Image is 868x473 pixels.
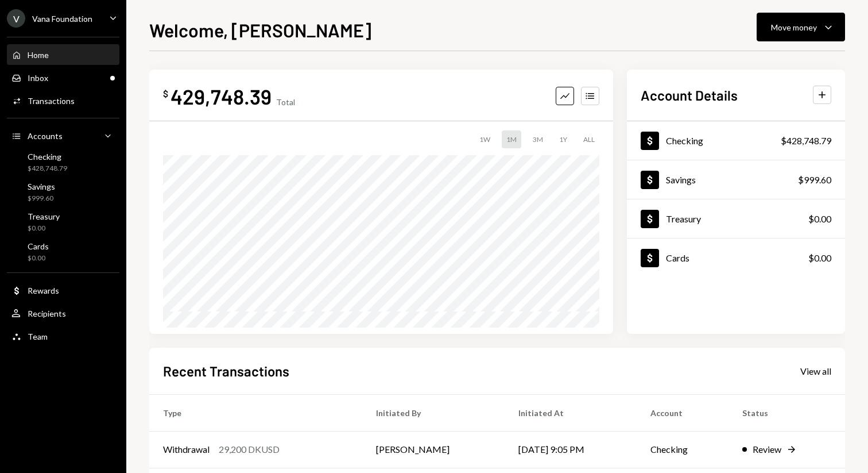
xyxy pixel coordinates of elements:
[149,18,371,41] h1: Welcome, [PERSON_NAME]
[808,212,831,226] div: $0.00
[757,13,845,41] button: Move money
[163,88,168,99] div: $
[627,239,845,277] a: Cards$0.00
[7,326,119,347] a: Team
[637,431,728,468] td: Checking
[28,332,48,341] div: Team
[781,134,831,148] div: $428,748.79
[627,199,845,238] a: Treasury$0.00
[627,121,845,160] a: Checking$428,748.79
[28,96,75,106] div: Transactions
[7,67,119,88] a: Inbox
[28,253,49,263] div: $0.00
[7,125,119,146] a: Accounts
[771,21,817,33] div: Move money
[666,135,703,146] div: Checking
[666,252,689,263] div: Cards
[7,90,119,111] a: Transactions
[28,224,60,233] div: $0.00
[362,394,505,431] th: Initiated By
[28,152,67,161] div: Checking
[219,443,280,456] div: 29,200 DKUSD
[28,131,63,141] div: Accounts
[528,130,548,148] div: 3M
[28,309,66,318] div: Recipients
[28,241,49,251] div: Cards
[800,366,831,377] div: View all
[28,194,55,203] div: $999.60
[666,174,696,185] div: Savings
[798,173,831,187] div: $999.60
[32,14,92,24] div: Vana Foundation
[28,73,48,83] div: Inbox
[7,208,119,236] a: Treasury$0.00
[627,160,845,199] a: Savings$999.60
[28,50,49,60] div: Home
[505,394,637,431] th: Initiated At
[170,83,272,109] div: 429,748.39
[502,130,521,148] div: 1M
[753,443,781,456] div: Review
[7,280,119,301] a: Rewards
[666,213,701,224] div: Treasury
[637,394,728,431] th: Account
[276,97,295,107] div: Total
[28,182,55,191] div: Savings
[641,86,738,105] h2: Account Details
[579,130,599,148] div: ALL
[728,394,845,431] th: Status
[7,9,25,28] div: V
[163,443,210,456] div: Withdrawal
[7,44,119,65] a: Home
[808,251,831,265] div: $0.00
[362,431,505,468] td: [PERSON_NAME]
[28,164,67,174] div: $428,748.79
[7,148,119,176] a: Checking$428,748.79
[7,178,119,206] a: Savings$999.60
[555,130,572,148] div: 1Y
[475,130,495,148] div: 1W
[149,394,362,431] th: Type
[800,364,831,377] a: View all
[28,211,60,221] div: Treasury
[163,362,289,380] h2: Recent Transactions
[7,303,119,324] a: Recipients
[7,238,119,266] a: Cards$0.00
[505,431,637,468] td: [DATE] 9:05 PM
[28,286,59,295] div: Rewards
